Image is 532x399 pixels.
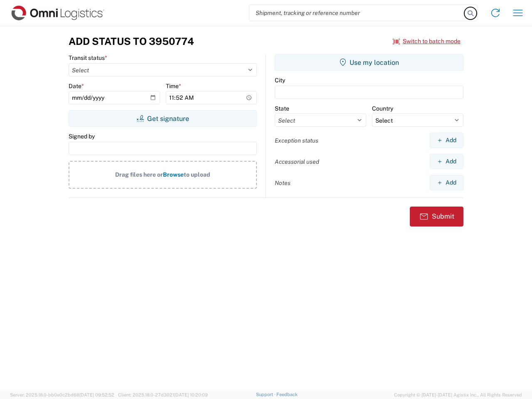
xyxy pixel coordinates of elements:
[249,5,465,21] input: Shipment, tracking or reference number
[410,207,463,227] button: Submit
[174,392,208,397] span: [DATE] 10:20:09
[79,392,114,397] span: [DATE] 09:52:52
[430,133,463,148] button: Add
[256,392,277,397] a: Support
[372,105,393,112] label: Country
[69,133,95,140] label: Signed by
[69,110,257,127] button: Get signature
[184,171,210,178] span: to upload
[393,34,461,48] button: Switch to batch mode
[69,35,194,47] h3: Add Status to 3950774
[10,392,114,397] span: Server: 2025.18.0-bb0e0c2bd68
[275,54,463,71] button: Use my location
[275,158,319,165] label: Accessorial used
[275,179,291,187] label: Notes
[115,171,163,178] span: Drag files here or
[275,137,318,144] label: Exception status
[394,391,522,399] span: Copyright © [DATE]-[DATE] Agistix Inc., All Rights Reserved
[430,154,463,169] button: Add
[163,171,184,178] span: Browse
[69,54,107,62] label: Transit status
[276,392,298,397] a: Feedback
[166,82,181,90] label: Time
[275,105,289,112] label: State
[118,392,208,397] span: Client: 2025.18.0-27d3021
[69,82,84,90] label: Date
[430,175,463,190] button: Add
[275,76,285,84] label: City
